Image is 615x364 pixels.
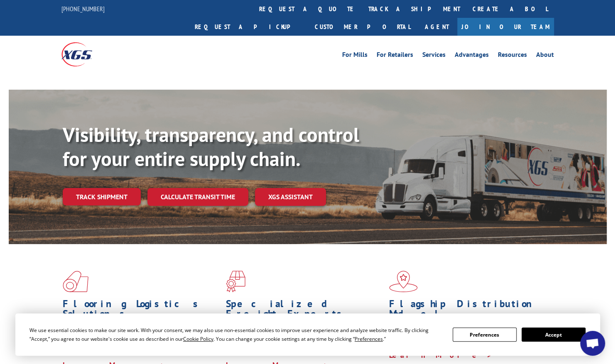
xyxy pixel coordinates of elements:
[183,335,213,342] span: Cookie Policy
[226,299,383,323] h1: Specialized Freight Experts
[255,188,326,206] a: XGS ASSISTANT
[189,18,309,36] a: Request a pickup
[61,5,105,13] a: [PHONE_NUMBER]
[580,331,605,356] div: Open chat
[309,18,417,36] a: Customer Portal
[457,18,554,36] a: Join Our Team
[63,122,359,171] b: Visibility, transparency, and control for your entire supply chain.
[522,327,586,342] button: Accept
[417,18,457,36] a: Agent
[342,51,368,61] a: For Mills
[355,335,383,342] span: Preferences
[389,350,492,360] a: Learn More >
[147,188,248,206] a: Calculate transit time
[453,327,517,342] button: Preferences
[63,188,141,205] a: Track shipment
[63,299,220,323] h1: Flooring Logistics Solutions
[536,51,554,61] a: About
[226,271,245,292] img: xgs-icon-focused-on-flooring-red
[15,313,600,356] div: Cookie Consent Prompt
[29,326,443,343] div: We use essential cookies to make our site work. With your consent, we may also use non-essential ...
[389,271,418,292] img: xgs-icon-flagship-distribution-model-red
[389,299,546,323] h1: Flagship Distribution Model
[377,51,413,61] a: For Retailers
[63,271,88,292] img: xgs-icon-total-supply-chain-intelligence-red
[422,51,446,61] a: Services
[455,51,489,61] a: Advantages
[498,51,527,61] a: Resources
